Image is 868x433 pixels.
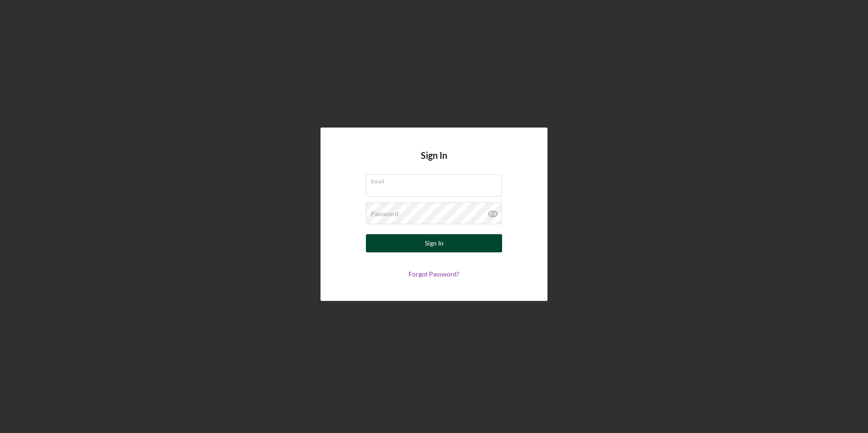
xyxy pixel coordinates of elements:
button: Sign In [366,234,502,252]
label: Password [371,210,399,217]
a: Forgot Password? [409,270,459,278]
div: Sign In [425,234,444,252]
label: Email [371,175,502,185]
h4: Sign In [421,150,447,174]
